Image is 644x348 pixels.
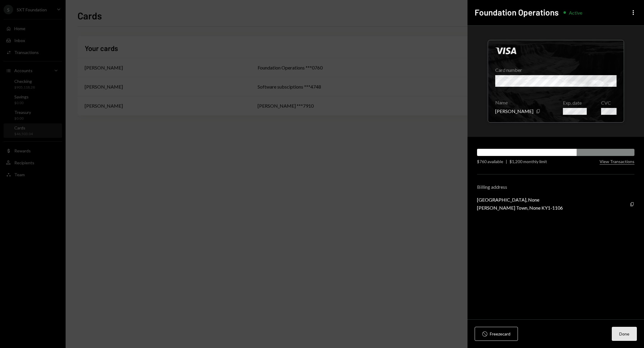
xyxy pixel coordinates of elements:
div: [GEOGRAPHIC_DATA], None [477,197,563,202]
div: $760 available [477,158,503,165]
button: View Transactions [600,159,634,165]
div: Freeze card [490,331,510,337]
h2: Foundation Operations [475,7,559,18]
div: Billing address [477,184,634,190]
div: [PERSON_NAME] Town, None KY1-1106 [477,205,563,211]
button: Done [612,327,637,341]
div: Click to hide [488,40,624,123]
div: $1,200 monthly limit [510,158,547,165]
button: Freezecard [475,327,518,341]
div: Active [569,10,582,16]
div: | [506,158,507,165]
